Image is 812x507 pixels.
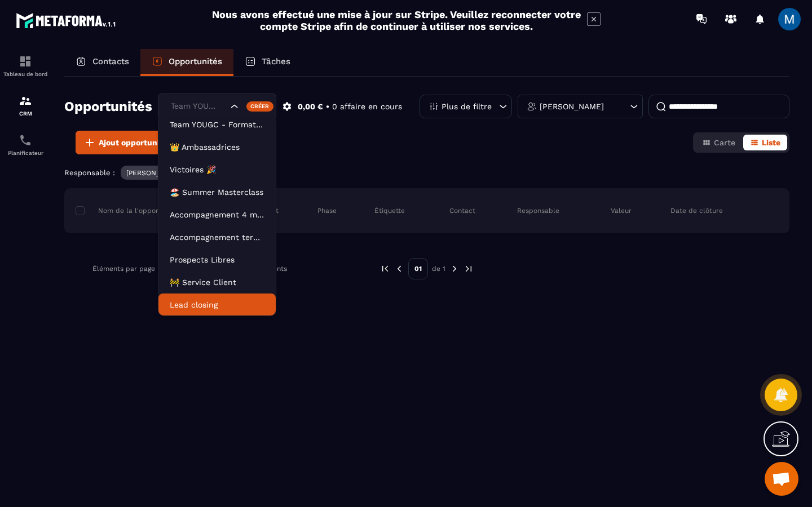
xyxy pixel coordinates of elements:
h2: Nous avons effectué une mise à jour sur Stripe. Veuillez reconnecter votre compte Stripe afin de ... [211,8,581,32]
p: Contact [449,206,475,215]
p: Valeur [611,206,632,215]
a: Tâches [233,49,302,76]
p: Opportunités [169,56,222,66]
p: [PERSON_NAME] [540,103,604,110]
p: Tableau de bord [3,71,48,77]
p: Victoires 🎉 [170,164,264,175]
div: Ouvrir le chat [765,462,798,496]
span: Ajout opportunité [99,137,167,148]
a: Contacts [64,49,140,76]
img: scheduler [19,134,32,147]
p: • [326,101,329,112]
p: Responsable : [64,168,115,177]
input: Search for option [168,100,228,113]
img: prev [380,264,390,274]
span: Liste [762,138,780,147]
img: logo [16,10,117,30]
p: Responsable [517,206,559,215]
a: schedulerschedulerPlanificateur [3,125,48,164]
p: 🚧 Service Client [170,277,264,288]
p: Date de clôture [670,206,723,215]
p: de 1 [432,264,445,273]
img: prev [394,264,404,274]
p: CRM [3,110,48,117]
p: Team YOUGC - Formations [170,119,264,130]
a: formationformationTableau de bord [3,46,48,86]
p: Planificateur [3,150,48,156]
button: Liste [743,135,787,150]
p: Nom de la l'opportunité [76,206,178,215]
p: 01 [408,258,428,279]
p: 👑 Ambassadrices [170,141,264,153]
p: [PERSON_NAME] [126,169,182,177]
p: 🏖️ Summer Masterclass [170,186,264,198]
a: formationformationCRM [3,86,48,125]
p: Prospects Libres [170,254,264,265]
div: Search for option [158,94,276,119]
p: Phase [317,206,337,215]
img: next [464,264,474,274]
p: Étiquette [374,206,405,215]
img: formation [19,55,32,68]
div: Créer [246,101,274,112]
p: Lead closing [170,299,264,310]
p: Plus de filtre [442,103,492,110]
p: Contacts [92,56,129,66]
p: 0 affaire en cours [332,101,402,112]
p: Accompagnement terminé [170,232,264,243]
p: Éléments par page [92,265,155,273]
img: formation [19,94,32,108]
h2: Opportunités [64,95,152,118]
button: Ajout opportunité [76,131,175,154]
span: Carte [714,138,735,147]
a: Opportunités [140,49,233,76]
img: next [449,264,460,274]
p: Tâches [262,56,290,66]
button: Carte [695,135,742,150]
p: Accompagnement 4 mois [170,209,264,220]
p: 0,00 € [298,101,323,112]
